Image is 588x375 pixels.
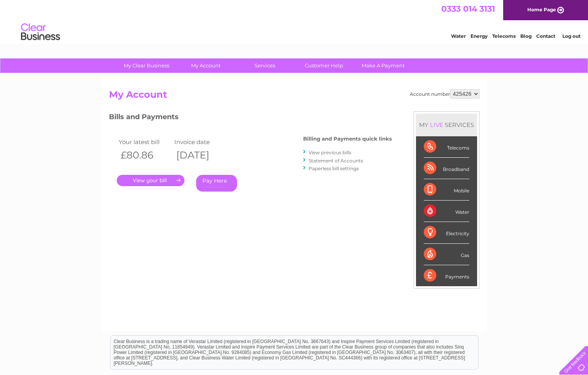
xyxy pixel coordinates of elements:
a: My Account [174,58,238,73]
img: logo.png [21,20,60,44]
a: Customer Help [292,58,356,73]
a: Energy [470,33,488,39]
th: [DATE] [172,147,228,163]
div: Clear Business is a trading name of Verastar Limited (registered in [GEOGRAPHIC_DATA] No. 3667643... [111,4,478,38]
div: Water [424,201,469,222]
h3: Bills and Payments [109,111,392,125]
th: £80.86 [117,147,173,163]
a: 0333 014 3131 [441,4,495,14]
a: Contact [536,33,555,39]
a: Telecoms [492,33,516,39]
div: Gas [424,244,469,265]
a: Blog [520,33,532,39]
div: LIVE [428,121,445,129]
a: My Clear Business [114,58,179,73]
a: Log out [562,33,581,39]
div: Mobile [424,179,469,201]
div: Electricity [424,222,469,243]
h4: Billing and Payments quick links [303,136,392,142]
div: Payments [424,265,469,286]
a: Statement of Accounts [309,158,363,164]
div: Account number [410,89,479,99]
a: Make A Payment [351,58,415,73]
div: Telecoms [424,136,469,158]
a: Services [233,58,297,73]
div: MY SERVICES [416,114,477,136]
h2: My Account [109,89,479,104]
a: Paperless bill settings [309,165,359,171]
td: Your latest bill [117,137,173,147]
a: Pay Here [196,175,237,192]
div: Broadband [424,158,469,179]
a: Water [451,33,466,39]
td: Invoice date [172,137,228,147]
a: . [117,175,184,186]
a: View previous bills [309,150,351,155]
